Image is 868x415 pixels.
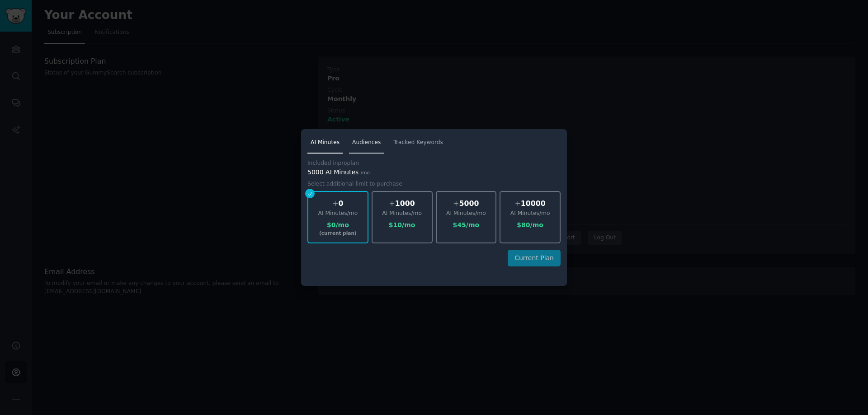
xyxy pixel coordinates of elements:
[332,199,338,208] span: +
[395,199,415,208] span: 1000
[373,210,432,218] div: AI Minutes /mo
[389,199,395,208] span: +
[373,220,432,230] div: $ 10 /mo
[308,210,368,218] div: AI Minutes /mo
[338,199,343,208] span: 0
[437,220,496,230] div: $ 45 /mo
[393,139,443,147] span: Tracked Keywords
[500,210,560,218] div: AI Minutes /mo
[390,135,446,154] a: Tracked Keywords
[349,135,384,154] a: Audiences
[311,139,340,147] span: AI Minutes
[459,199,479,208] span: 5000
[307,159,359,168] div: Included in pro plan
[307,168,561,177] div: 5000 AI Minutes
[308,220,368,230] div: $ 0 /mo
[515,199,521,208] span: +
[352,139,381,147] span: Audiences
[521,199,546,208] span: 10000
[453,199,459,208] span: +
[307,135,343,154] a: AI Minutes
[500,220,560,230] div: $ 80 /mo
[307,180,402,188] div: Select additional limit to purchase
[361,170,370,175] span: /mo
[437,210,496,218] div: AI Minutes /mo
[308,230,368,236] div: (current plan)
